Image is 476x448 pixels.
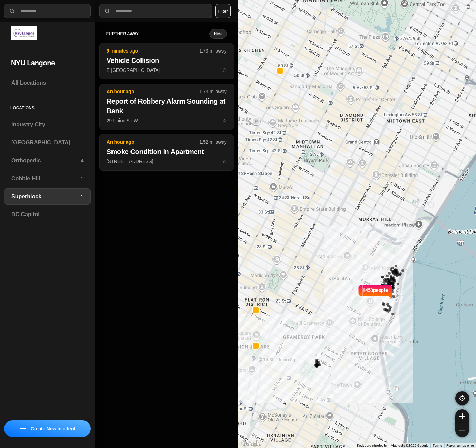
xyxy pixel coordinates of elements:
[4,206,91,223] a: DC Capitol
[199,47,226,54] p: 1.73 mi away
[11,174,81,183] h3: Cobble Hill
[446,444,474,447] a: Report a map error
[107,96,227,116] h2: Report of Robbery Alarm Sounding at Bank
[455,391,469,405] button: recenter
[222,118,227,123] span: star
[433,444,442,447] a: Terms (opens in new tab)
[99,67,234,73] a: 9 minutes ago1.73 mi awayVehicle CollisionE [GEOGRAPHIC_DATA]star
[11,139,84,147] h3: [GEOGRAPHIC_DATA]
[11,121,84,129] h3: Industry City
[4,134,91,151] a: [GEOGRAPHIC_DATA]
[107,158,227,165] p: [STREET_ADDRESS]
[104,8,111,15] img: search
[215,4,231,18] button: Filter
[4,152,91,169] a: Orthopedic4
[107,117,227,124] p: 29 Union Sq W
[31,425,75,432] p: Create New Incident
[99,134,234,171] button: An hour ago1.52 mi awaySmoke Condition in Apartment[STREET_ADDRESS]star
[81,157,84,164] p: 4
[455,423,469,437] button: zoom-out
[20,426,26,431] img: icon
[222,67,227,73] span: star
[459,427,465,433] img: zoom-out
[11,192,81,201] h3: Superblock
[209,29,227,39] button: Hide
[4,97,91,116] h5: Locations
[99,117,234,123] a: An hour ago1.73 mi awayReport of Robbery Alarm Sounding at Bank29 Union Sq Wstar
[107,47,199,54] p: 9 minutes ago
[214,31,222,37] small: Hide
[99,43,234,79] button: 9 minutes ago1.73 mi awayVehicle CollisionE [GEOGRAPHIC_DATA]star
[391,444,428,447] span: Map data ©2025 Google
[81,175,84,182] p: 1
[99,84,234,130] button: An hour ago1.73 mi awayReport of Robbery Alarm Sounding at Bank29 Union Sq Wstar
[107,88,199,95] p: An hour ago
[357,443,387,448] button: Keyboard shortcuts
[455,409,469,423] button: zoom-in
[240,439,263,448] img: Google
[199,88,226,95] p: 1.73 mi away
[9,8,16,15] img: search
[11,26,37,40] img: logo
[240,439,263,448] a: Open this area in Google Maps (opens a new window)
[4,170,91,187] a: Cobble Hill1
[459,395,465,401] img: recenter
[107,67,227,74] p: E [GEOGRAPHIC_DATA]
[388,284,393,299] img: notch
[106,31,210,37] h5: further away
[11,210,84,219] h3: DC Capitol
[107,139,199,145] p: An hour ago
[459,413,465,419] img: zoom-in
[81,193,84,200] p: 1
[357,284,362,299] img: notch
[11,58,84,68] h2: NYU Langone
[362,287,388,302] p: 1453 people
[222,159,227,164] span: star
[11,156,81,165] h3: Orthopedic
[4,75,91,91] a: All Locations
[199,139,226,145] p: 1.52 mi away
[11,79,84,87] h3: All Locations
[4,116,91,133] a: Industry City
[4,188,91,205] a: Superblock1
[107,147,227,156] h2: Smoke Condition in Apartment
[107,56,227,65] h2: Vehicle Collision
[4,420,91,437] button: iconCreate New Incident
[99,158,234,164] a: An hour ago1.52 mi awaySmoke Condition in Apartment[STREET_ADDRESS]star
